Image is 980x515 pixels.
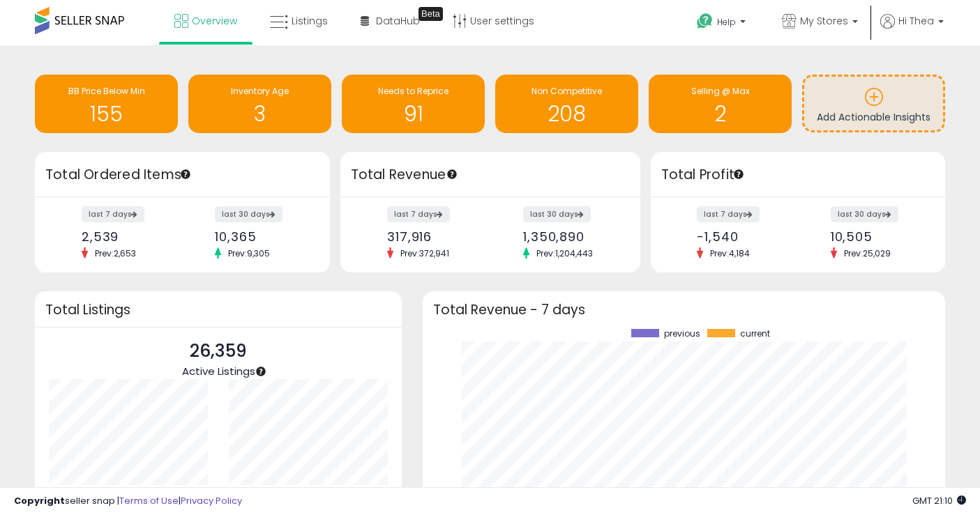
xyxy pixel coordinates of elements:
[419,7,443,21] div: Tooltip anchor
[831,206,898,222] label: last 30 days
[495,75,638,133] a: Non Competitive 208
[717,16,736,28] span: Help
[42,102,171,125] h1: 155
[831,229,921,244] div: 10,505
[195,102,324,125] h1: 3
[837,247,898,259] span: Prev: 25,029
[68,85,145,97] span: BB Price Below Min
[387,206,450,222] label: last 7 days
[182,364,255,378] span: Active Listings
[88,247,143,259] span: Prev: 2,653
[703,247,757,259] span: Prev: 4,184
[292,14,328,28] span: Listings
[740,329,770,339] span: current
[433,305,935,315] h3: Total Revenue - 7 days
[664,329,700,339] span: previous
[255,365,267,378] div: Tooltip anchor
[898,14,934,28] span: Hi Thea
[656,102,785,125] h1: 2
[697,229,787,244] div: -1,540
[181,494,242,507] a: Privacy Policy
[880,14,944,45] a: Hi Thea
[696,13,714,30] i: Get Help
[277,484,302,500] b: 5791
[697,206,760,222] label: last 7 days
[82,229,172,244] div: 2,539
[192,14,237,28] span: Overview
[523,229,616,244] div: 1,350,890
[529,247,600,259] span: Prev: 1,204,443
[188,75,331,133] a: Inventory Age 3
[351,165,630,185] h3: Total Revenue
[179,168,192,180] div: Tooltip anchor
[221,247,277,259] span: Prev: 9,305
[446,168,458,180] div: Tooltip anchor
[14,495,242,508] div: seller snap | |
[387,229,480,244] div: 317,916
[349,102,478,125] h1: 91
[45,305,391,315] h3: Total Listings
[342,75,485,133] a: Needs to Reprice 91
[231,85,289,97] span: Inventory Age
[817,110,930,124] span: Add Actionable Insights
[215,229,305,244] div: 10,365
[691,85,750,97] span: Selling @ Max
[686,2,760,45] a: Help
[376,14,420,28] span: DataHub
[502,102,631,125] h1: 208
[804,77,943,130] a: Add Actionable Insights
[800,14,848,28] span: My Stores
[215,206,282,222] label: last 30 days
[649,75,792,133] a: Selling @ Max 2
[119,494,179,507] a: Terms of Use
[912,494,966,507] span: 2025-10-14 21:10 GMT
[661,165,935,185] h3: Total Profit
[82,206,144,222] label: last 7 days
[732,168,745,180] div: Tooltip anchor
[97,484,133,500] b: 13844
[14,494,65,507] strong: Copyright
[523,206,591,222] label: last 30 days
[393,247,456,259] span: Prev: 372,941
[378,85,448,97] span: Needs to Reprice
[532,85,602,97] span: Non Competitive
[35,75,178,133] a: BB Price Below Min 155
[182,338,255,364] p: 26,359
[45,165,319,185] h3: Total Ordered Items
